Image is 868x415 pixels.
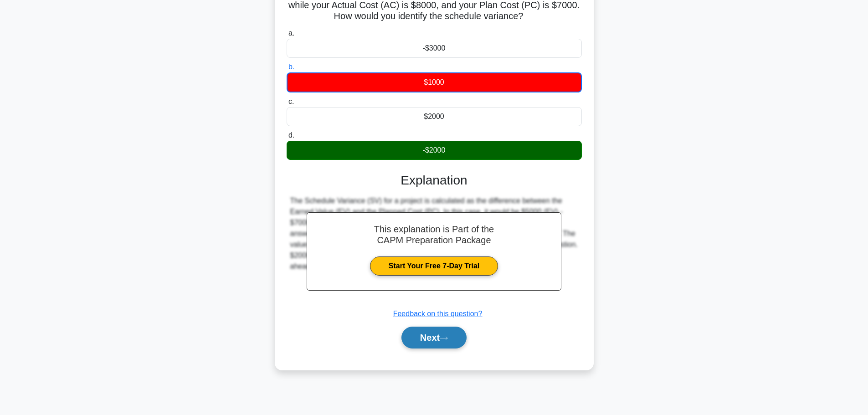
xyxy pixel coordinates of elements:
a: Feedback on this question? [393,310,483,318]
h3: Explanation [292,173,576,188]
span: d. [288,131,294,139]
div: -$2000 [287,141,582,160]
div: The Schedule Variance (SV) for a project is calculated as the difference between the Earned Value... [290,195,578,272]
div: $1000 [287,72,582,92]
div: -$3000 [287,39,582,58]
span: a. [288,29,294,37]
span: b. [288,63,294,71]
button: Next [401,327,467,348]
a: Start Your Free 7-Day Trial [370,256,498,276]
span: c. [288,97,294,105]
div: $2000 [287,107,582,126]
